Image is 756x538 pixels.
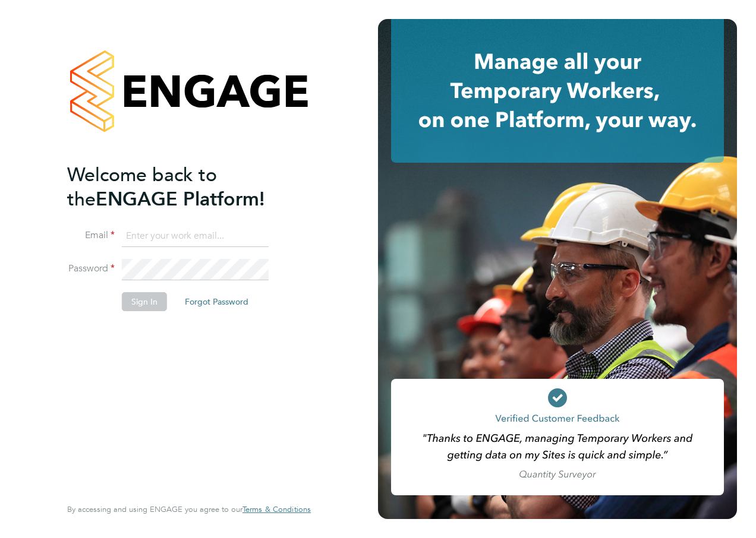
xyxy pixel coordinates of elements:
input: Enter your work email... [122,226,269,247]
span: By accessing and using ENGAGE you agree to our [67,504,311,514]
label: Email [67,229,115,242]
h2: ENGAGE Platform! [67,163,299,211]
button: Sign In [122,292,167,311]
button: Forgot Password [175,292,258,311]
a: Terms & Conditions [242,505,311,514]
label: Password [67,262,115,275]
span: Terms & Conditions [242,504,311,514]
span: Welcome back to the [67,163,217,211]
